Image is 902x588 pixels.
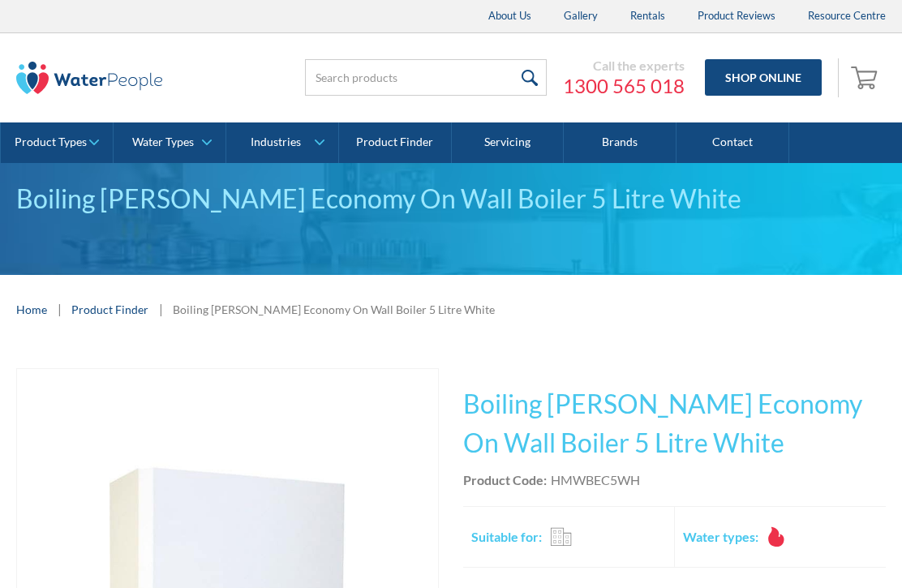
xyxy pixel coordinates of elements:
a: Open empty cart [847,58,886,97]
div: Boiling [PERSON_NAME] Economy On Wall Boiler 5 Litre White [173,301,495,318]
strong: Product Code: [463,472,547,487]
div: | [55,299,63,319]
h2: Suitable for: [471,527,542,547]
a: Product Finder [71,301,148,318]
a: Contact [676,122,789,163]
img: The Water People [16,62,162,94]
img: shopping cart [851,64,882,90]
h2: Water types: [683,527,758,547]
a: Servicing [452,122,565,163]
a: Product Finder [339,122,452,163]
h1: Boiling [PERSON_NAME] Economy On Wall Boiler 5 Litre White [463,384,886,462]
a: Water Types [114,122,225,163]
a: Product Types [1,122,113,163]
a: Home [16,301,47,318]
a: Shop Online [705,59,822,96]
a: 1300 565 018 [563,74,685,98]
input: Search products [305,59,547,96]
div: Boiling [PERSON_NAME] Economy On Wall Boiler 5 Litre White [16,179,886,218]
a: Industries [226,122,338,163]
div: Call the experts [563,58,685,74]
div: Water Types [132,135,194,149]
div: Product Types [15,135,87,149]
div: | [157,299,165,319]
div: Industries [251,135,301,149]
a: Brands [564,122,676,163]
div: HMWBEC5WH [551,470,640,490]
